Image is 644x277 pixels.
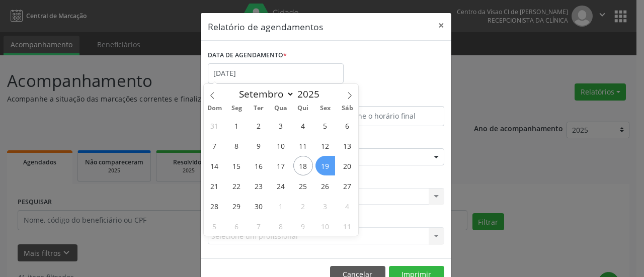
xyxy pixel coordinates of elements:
label: ATÉ [329,90,444,106]
span: Outubro 5, 2025 [205,216,224,236]
label: DATA DE AGENDAMENTO [208,48,287,63]
span: Setembro 11, 2025 [293,136,313,155]
button: Close [431,13,451,38]
input: Selecione o horário final [329,106,444,126]
span: Outubro 7, 2025 [249,216,269,236]
span: Setembro 28, 2025 [205,196,224,216]
span: Dom [204,105,226,112]
select: Month [234,87,295,101]
span: Outubro 3, 2025 [315,196,335,216]
span: Setembro 4, 2025 [293,116,313,135]
span: Outubro 11, 2025 [338,216,357,236]
span: Seg [225,105,248,112]
span: Outubro 2, 2025 [293,196,313,216]
span: Outubro 8, 2025 [271,216,291,236]
span: Ter [248,105,270,112]
span: Sáb [336,105,358,112]
span: Qui [292,105,314,112]
span: Setembro 6, 2025 [338,116,357,135]
span: Setembro 21, 2025 [205,176,224,196]
span: Setembro 3, 2025 [271,116,291,135]
span: Setembro 27, 2025 [338,176,357,196]
span: Setembro 10, 2025 [271,136,291,155]
span: Outubro 1, 2025 [271,196,291,216]
span: Setembro 24, 2025 [271,176,291,196]
span: Setembro 1, 2025 [227,116,247,135]
span: Setembro 14, 2025 [205,156,224,175]
input: Year [294,87,328,101]
span: Setembro 16, 2025 [249,156,269,175]
span: Setembro 29, 2025 [227,196,247,216]
h5: Relatório de agendamentos [208,20,323,33]
span: Outubro 10, 2025 [315,216,335,236]
span: Setembro 2, 2025 [249,116,269,135]
span: Sex [314,105,336,112]
span: Setembro 5, 2025 [315,116,335,135]
span: Setembro 15, 2025 [227,156,247,175]
span: Setembro 20, 2025 [338,156,357,175]
span: Setembro 12, 2025 [315,136,335,155]
span: Setembro 26, 2025 [315,176,335,196]
span: Outubro 6, 2025 [227,216,247,236]
input: Selecione uma data ou intervalo [208,63,344,83]
span: Agosto 31, 2025 [205,116,224,135]
span: Qua [270,105,292,112]
span: Outubro 4, 2025 [338,196,357,216]
span: Outubro 9, 2025 [293,216,313,236]
span: Setembro 8, 2025 [227,136,247,155]
span: Setembro 19, 2025 [315,156,335,175]
span: Setembro 7, 2025 [205,136,224,155]
span: Setembro 17, 2025 [271,156,291,175]
span: Setembro 30, 2025 [249,196,269,216]
span: Setembro 23, 2025 [249,176,269,196]
span: Setembro 22, 2025 [227,176,247,196]
span: Setembro 9, 2025 [249,136,269,155]
span: Setembro 18, 2025 [293,156,313,175]
span: Setembro 25, 2025 [293,176,313,196]
span: Setembro 13, 2025 [338,136,357,155]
